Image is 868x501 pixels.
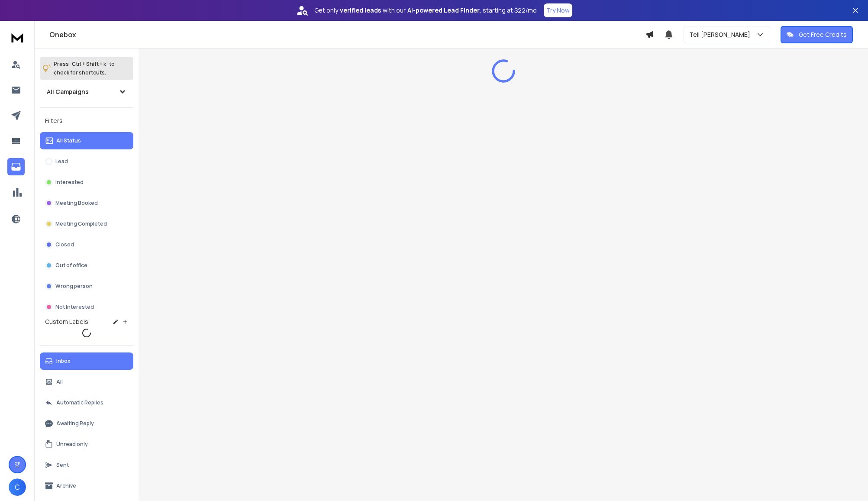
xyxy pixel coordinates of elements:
button: Meeting Completed [40,215,133,233]
p: Press to check for shortcuts. [54,60,115,77]
p: Meeting Completed [55,220,107,227]
button: Unread only [40,436,133,453]
button: Get Free Credits [781,26,853,43]
button: Closed [40,236,133,253]
button: All [40,373,133,391]
p: Try Now [546,6,570,15]
button: Lead [40,153,133,170]
p: Closed [55,241,74,248]
p: Awaiting Reply [56,420,94,427]
strong: verified leads [340,6,381,15]
img: logo [9,29,26,45]
p: Tell [PERSON_NAME] [689,30,754,39]
button: Wrong person [40,278,133,295]
p: Meeting Booked [55,200,98,207]
h3: Filters [40,115,133,127]
strong: AI-powered Lead Finder, [407,6,481,15]
p: Not Interested [55,304,94,310]
p: All [56,378,63,385]
p: All Status [56,137,81,144]
p: Automatic Replies [56,399,103,406]
h3: Custom Labels [45,317,88,326]
button: Try Now [544,3,572,17]
p: Wrong person [55,283,93,290]
p: Get only with our starting at $22/mo [314,6,537,15]
p: Inbox [56,358,71,365]
button: Inbox [40,352,133,370]
p: Lead [55,158,68,165]
button: C [9,478,26,496]
p: Sent [56,462,69,469]
button: Awaiting Reply [40,415,133,432]
p: Interested [55,179,84,186]
button: Interested [40,174,133,191]
button: Not Interested [40,298,133,316]
p: Unread only [56,441,88,448]
button: All Status [40,132,133,149]
h1: All Campaigns [47,87,89,96]
button: Archive [40,477,133,495]
p: Out of office [55,262,87,269]
h1: Onebox [49,29,645,40]
p: Archive [56,482,76,489]
button: Sent [40,456,133,474]
button: All Campaigns [40,83,133,100]
p: Get Free Credits [799,30,847,39]
button: Meeting Booked [40,194,133,212]
span: Ctrl + Shift + k [71,59,107,69]
button: Out of office [40,257,133,274]
button: Automatic Replies [40,394,133,411]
